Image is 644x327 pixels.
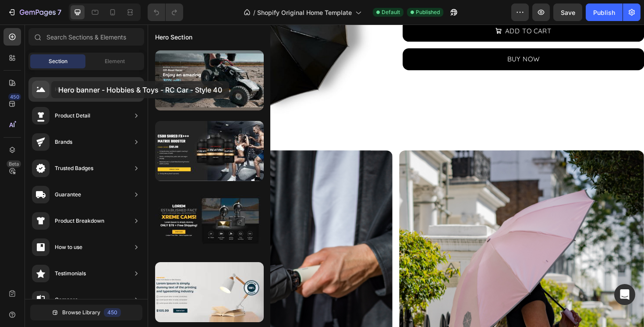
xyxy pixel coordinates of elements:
[55,217,104,225] div: Product Breakdown
[55,164,93,173] div: Trusted Badges
[55,111,90,120] div: Product Detail
[57,7,61,18] p: 7
[416,8,440,16] span: Published
[55,138,72,146] div: Brands
[553,4,582,21] button: Save
[253,8,255,17] span: /
[586,4,623,21] button: Publish
[7,160,21,167] div: Beta
[614,284,635,305] div: Open Intercom Messenger
[4,4,65,21] button: 7
[30,305,142,320] button: Browse Library450
[148,25,644,327] iframe: Design area
[105,57,125,65] span: Element
[382,8,400,16] span: Default
[104,308,121,317] div: 450
[55,85,87,94] div: Hero Section
[8,93,21,100] div: 450
[28,28,144,46] input: Search Sections & Elements
[62,309,100,316] span: Browse Library
[55,190,81,199] div: Guarantee
[55,243,82,252] div: How to use
[593,8,615,17] div: Publish
[55,295,78,304] div: Compare
[257,8,352,17] span: Shopify Original Home Template
[55,269,86,278] div: Testimonials
[49,57,67,65] span: Section
[148,4,183,21] div: Undo/Redo
[561,9,575,16] span: Save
